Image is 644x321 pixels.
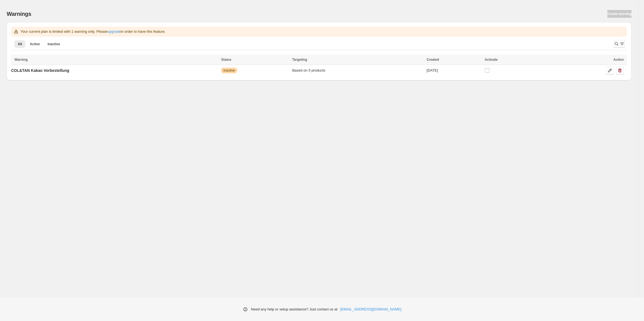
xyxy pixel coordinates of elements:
[21,29,165,34] p: Your current plan is limited with 1 warning only. Please in order to have this feature.
[11,68,69,73] p: COL&TAN Kakao Vorbestellung
[7,11,31,17] h2: Warnings
[292,68,423,73] div: Based on 5 products
[292,58,307,62] span: Targeting
[340,307,401,312] a: [EMAIL_ADDRESS][DOMAIN_NAME]
[30,42,40,46] span: Active
[427,68,481,73] div: [DATE]
[223,68,235,73] span: Inactive
[14,58,28,62] span: Warning
[11,66,69,75] a: COL&TAN Kakao Vorbestellung
[613,58,624,62] span: Action
[485,58,498,62] span: Activate
[107,29,121,34] a: upgrade
[427,58,439,62] span: Created
[221,58,232,62] span: Status
[47,42,60,46] span: Inactive
[18,42,22,46] span: All
[614,40,625,48] button: Search and filter results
